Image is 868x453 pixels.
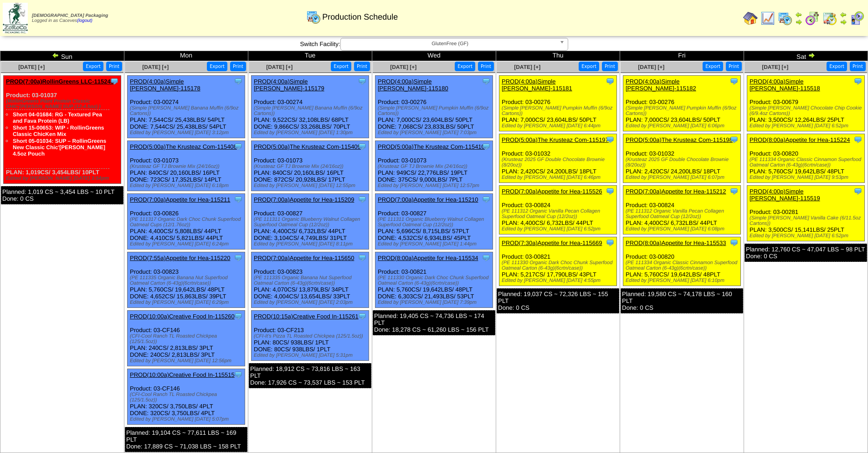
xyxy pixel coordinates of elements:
div: Product: 03-00276 PLAN: 7,000CS / 23,604LBS / 50PLT DONE: 7,068CS / 23,833LBS / 50PLT [375,76,493,138]
img: calendarinout.gif [822,11,837,26]
div: (CFI-Cool Ranch TL Roasted Chickpea (125/1.5oz)) [130,392,245,403]
img: arrowleft.gif [52,52,59,59]
div: Edited by [PERSON_NAME] [DATE] 5:07pm [130,417,245,422]
div: (Krusteaz GF TJ Brownie Mix (24/16oz)) [130,164,245,169]
a: PROD(10:00a)Creative Food In-115515 [130,371,235,378]
img: arrowleft.gif [840,11,847,18]
div: Product: 03-CF213 PLAN: 80CS / 938LBS / 1PLT DONE: 80CS / 938LBS / 1PLT [252,311,369,361]
div: (Simple [PERSON_NAME] Pumpkin Muffin (6/9oz Cartons)) [626,105,740,116]
a: [DATE] [+] [266,64,293,70]
a: [DATE] [+] [514,64,540,70]
div: Edited by [PERSON_NAME] [DATE] 7:03pm [378,130,493,135]
img: Tooltip [234,253,243,262]
img: arrowright.gif [840,18,847,26]
div: Edited by [PERSON_NAME] [DATE] 8:11pm [254,241,369,247]
a: PROD(7:30a)Appetite for Hea-115669 [502,240,602,246]
a: PROD(5:00a)The Krusteaz Com-115410 [378,143,485,150]
a: [DATE] [+] [18,64,45,70]
a: PROD(7:00a)Appetite for Hea-115211 [130,196,230,203]
img: Tooltip [234,370,243,379]
span: Production Schedule [322,12,398,22]
div: Product: 03-00824 PLAN: 4,400CS / 6,732LBS / 44PLT [499,186,617,234]
div: Edited by [PERSON_NAME] [DATE] 9:53pm [750,175,864,180]
a: [DATE] [+] [390,64,416,70]
div: Product: 03-01032 PLAN: 2,420CS / 24,200LBS / 18PLT [499,134,617,183]
a: PROD(7:00a)Appetite for Hea-115526 [502,188,602,195]
a: PROD(5:00a)The Krusteaz Com-115198 [626,136,733,143]
a: PROD(5:00a)The Krusteaz Com-115409 [254,143,361,150]
div: (Krusteaz 2025 GF Double Chocolate Brownie (8/20oz)) [502,157,616,168]
div: (Simple [PERSON_NAME] Vanilla Cake (6/11.5oz Cartons)) [750,215,864,226]
img: Tooltip [853,187,863,196]
td: Mon [124,51,248,61]
img: line_graph.gif [760,11,775,26]
img: Tooltip [729,238,739,247]
button: Print [230,62,246,71]
div: Planned: 1,019 CS ~ 3,454 LBS ~ 10 PLT Done: 0 CS [1,186,123,204]
div: Product: 03-00827 PLAN: 4,400CS / 6,732LBS / 44PLT DONE: 3,104CS / 4,749LBS / 31PLT [252,194,369,250]
img: Tooltip [606,77,615,86]
a: PROD(7:55a)Appetite for Hea-115220 [130,255,230,261]
div: Product: 03-CF146 PLAN: 240CS / 2,813LBS / 3PLT DONE: 240CS / 2,813LBS / 3PLT [128,311,245,366]
button: Print [850,62,866,71]
div: Edited by [PERSON_NAME] [DATE] 6:29pm [130,300,245,305]
a: PROD(7:00a)Appetite for Hea-115210 [378,196,478,203]
div: Edited by [PERSON_NAME] [DATE] 7:39pm [378,300,493,305]
img: calendarprod.gif [778,11,792,26]
img: Tooltip [358,77,367,86]
img: calendarcustomer.gif [850,11,864,26]
a: PROD(8:00a)Appetite for Hea-115533 [626,240,726,246]
div: Edited by [PERSON_NAME] [DATE] 4:55pm [502,278,616,283]
div: Planned: 19,104 CS ~ 77,611 LBS ~ 169 PLT Done: 17,889 CS ~ 71,038 LBS ~ 158 PLT [125,427,247,452]
div: (PE 111330 Organic Dark Choc Chunk Superfood Oatmeal Carton (6-43g)(6crtn/case)) [378,275,493,286]
div: (RollinGreens Plant Protein Classic CHIC'[PERSON_NAME] SUP (12-4.5oz) ) [6,99,121,109]
span: GlutenFree (GF) [344,38,556,49]
td: Wed [372,51,496,61]
img: Tooltip [110,77,119,86]
img: Tooltip [729,77,739,86]
a: Short 04-01684: RG - Textured Pea and Fava Protein (LB) [13,111,102,124]
button: Print [354,62,370,71]
div: Edited by [PERSON_NAME] [DATE] 6:24pm [130,241,245,247]
button: Print [478,62,494,71]
button: Export [331,62,351,71]
div: Product: 03-00274 PLAN: 9,522CS / 32,108LBS / 68PLT DONE: 9,866CS / 33,268LBS / 70PLT [252,76,369,138]
button: Export [455,62,475,71]
div: Product: 03-00274 PLAN: 7,544CS / 25,438LBS / 54PLT DONE: 7,544CS / 25,438LBS / 54PLT [128,76,245,138]
span: Logged in as Caceves [32,13,108,23]
div: (Krusteaz GF TJ Brownie Mix (24/16oz)) [378,164,493,169]
div: Product: 03-00820 PLAN: 5,760CS / 19,642LBS / 48PLT [623,237,741,286]
div: Planned: 18,912 CS ~ 73,816 LBS ~ 163 PLT Done: 17,926 CS ~ 73,537 LBS ~ 153 PLT [249,363,371,388]
img: arrowright.gif [808,52,815,59]
div: Product: 03-00823 PLAN: 5,760CS / 19,642LBS / 48PLT DONE: 4,652CS / 15,863LBS / 39PLT [128,252,245,308]
div: Product: 03-01037 PLAN: 1,019CS / 3,454LBS / 10PLT [4,76,121,184]
img: Tooltip [234,142,243,151]
button: Print [602,62,618,71]
img: Tooltip [358,312,367,321]
a: PROD(4:00a)Simple [PERSON_NAME]-115518 [750,78,820,92]
div: (CFI-Cool Ranch TL Roasted Chickpea (125/1.5oz)) [130,333,245,344]
a: PROD(4:00a)Simple [PERSON_NAME]-115178 [130,78,200,92]
div: Edited by [PERSON_NAME] [DATE] 6:52pm [750,123,864,129]
div: Edited by [PERSON_NAME] [DATE] 6:52pm [502,226,616,232]
a: PROD(8:00a)Appetite for Hea-115534 [378,255,478,261]
div: (Simple [PERSON_NAME] Pumpkin Muffin (6/9oz Cartons)) [378,105,493,116]
img: Tooltip [853,77,863,86]
div: Product: 03-01032 PLAN: 2,420CS / 24,200LBS / 18PLT [623,134,741,183]
span: [DATE] [+] [762,64,788,70]
a: PROD(10:00a)Creative Food In-115260 [130,313,235,320]
div: Edited by [PERSON_NAME] [DATE] 12:57pm [378,183,493,188]
a: PROD(4:00p)Simple [PERSON_NAME]-115519 [750,188,820,202]
div: (CFI-It's Pizza TL Roasted Chickpea (125/1.5oz)) [254,333,369,339]
button: Export [579,62,599,71]
div: (PE 111311 Organic Blueberry Walnut Collagen Superfood Oatmeal Cup (12/2oz)) [378,217,493,228]
td: Fri [620,51,744,61]
img: Tooltip [729,187,739,196]
div: (PE 111312 Organic Vanilla Pecan Collagen Superfood Oatmeal Cup (12/2oz)) [626,208,740,219]
div: (Simple [PERSON_NAME] Pumpkin Muffin (6/9oz Cartons)) [502,105,616,116]
div: (PE 111335 Organic Banana Nut Superfood Oatmeal Carton (6-43g)(6crtn/case)) [130,275,245,286]
td: Sun [0,51,124,61]
div: Edited by [PERSON_NAME] [DATE] 6:44pm [502,123,616,129]
div: Edited by [PERSON_NAME] [DATE] 6:10pm [626,278,740,283]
